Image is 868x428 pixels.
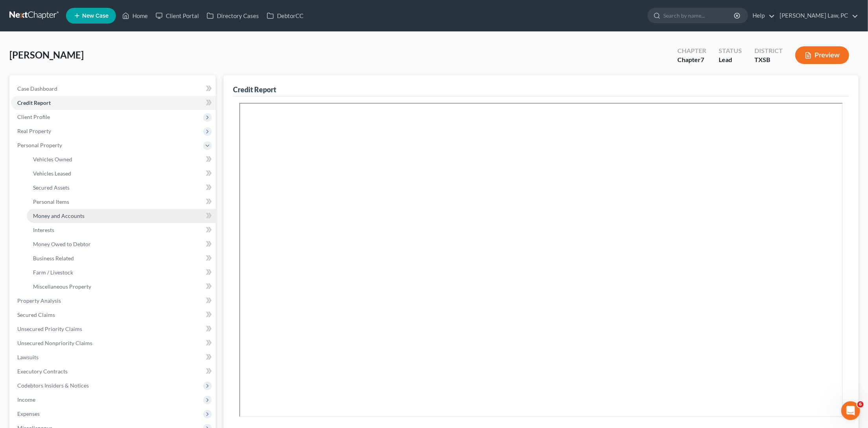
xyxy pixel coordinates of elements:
[27,209,216,223] a: Money and Accounts
[11,364,216,379] a: Executory Contracts
[33,255,74,262] span: Business Related
[263,9,307,23] a: DebtorCC
[17,410,40,417] span: Expenses
[33,227,54,233] span: Interests
[11,82,216,96] a: Case Dashboard
[776,9,858,23] a: [PERSON_NAME] Law, PC
[719,46,742,55] div: Status
[9,49,84,60] span: [PERSON_NAME]
[663,8,735,23] input: Search by name...
[33,156,72,163] span: Vehicles Owned
[17,354,39,360] span: Lawsuits
[27,152,216,166] a: Vehicles Owned
[17,368,68,375] span: Executory Contracts
[11,96,216,110] a: Credit Report
[27,237,216,251] a: Money Owed to Debtor
[152,9,203,23] a: Client Portal
[118,9,152,23] a: Home
[11,294,216,308] a: Property Analysis
[17,326,82,332] span: Unsecured Priority Claims
[27,265,216,280] a: Farm / Livestock
[33,212,84,219] span: Money and Accounts
[27,251,216,265] a: Business Related
[719,55,742,64] div: Lead
[17,382,89,389] span: Codebtors Insiders & Notices
[27,166,216,181] a: Vehicles Leased
[17,128,51,134] span: Real Property
[27,195,216,209] a: Personal Items
[754,46,783,55] div: District
[33,283,91,290] span: Miscellaneous Property
[17,340,92,346] span: Unsecured Nonpriority Claims
[11,308,216,322] a: Secured Claims
[754,55,783,64] div: TXSB
[233,85,276,94] div: Credit Report
[17,85,57,92] span: Case Dashboard
[749,9,775,23] a: Help
[27,181,216,195] a: Secured Assets
[82,13,108,19] span: New Case
[795,46,849,64] button: Preview
[203,9,263,23] a: Directory Cases
[33,198,69,205] span: Personal Items
[17,297,61,304] span: Property Analysis
[27,223,216,237] a: Interests
[701,56,704,63] span: 7
[17,99,51,106] span: Credit Report
[17,396,35,403] span: Income
[841,401,860,420] iframe: Intercom live chat
[17,142,62,148] span: Personal Property
[33,170,71,177] span: Vehicles Leased
[11,322,216,336] a: Unsecured Priority Claims
[17,113,50,120] span: Client Profile
[857,401,864,408] span: 6
[33,241,91,247] span: Money Owed to Debtor
[677,46,706,55] div: Chapter
[17,311,55,318] span: Secured Claims
[11,350,216,364] a: Lawsuits
[677,55,706,64] div: Chapter
[33,184,70,191] span: Secured Assets
[33,269,73,276] span: Farm / Livestock
[27,280,216,294] a: Miscellaneous Property
[11,336,216,350] a: Unsecured Nonpriority Claims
